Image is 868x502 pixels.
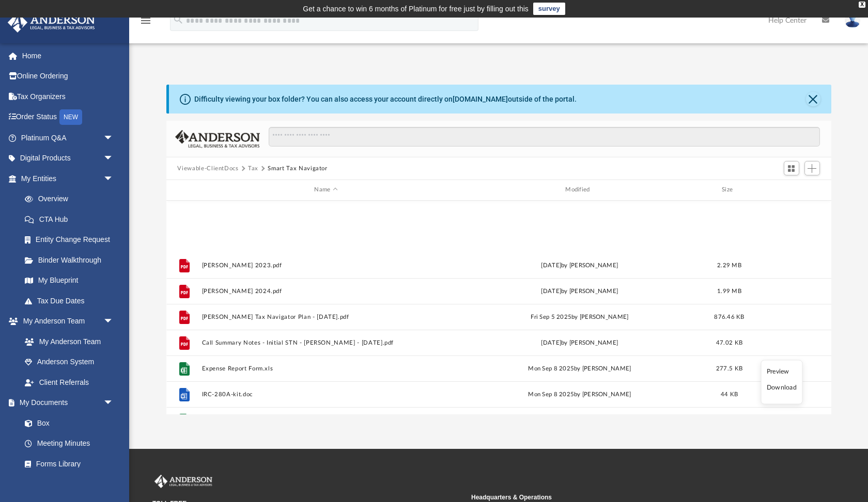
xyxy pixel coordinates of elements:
button: [PERSON_NAME] Tax Navigator Plan - [DATE].pdf [202,314,451,320]
a: menu [139,20,152,27]
span: arrow_drop_down [103,393,124,414]
div: Name [201,185,450,195]
div: Fri Sep 5 2025 by [PERSON_NAME] [455,312,704,321]
a: Meeting Minutes [14,433,124,454]
div: Get a chance to win 6 months of Platinum for free just by filling out this [303,3,529,15]
button: Expense Report Form.xls [202,365,451,372]
a: Client Referrals [14,372,124,393]
div: Mon Sep 8 2025 by [PERSON_NAME] [455,390,704,399]
span: 44 KB [720,391,737,397]
a: Box [14,413,119,433]
a: Binder Walkthrough [14,250,129,270]
button: Tax [248,164,258,173]
div: Size [708,185,750,195]
span: 277.5 KB [716,365,742,371]
div: [DATE] by [PERSON_NAME] [455,286,704,296]
span: 47.02 KB [716,339,742,345]
a: Anderson System [14,352,124,373]
div: id [754,185,827,195]
span: arrow_drop_down [103,127,124,149]
div: id [171,185,196,195]
a: My Anderson Teamarrow_drop_down [7,311,124,332]
button: Switch to Grid View [784,161,799,175]
button: Viewable-ClientDocs [177,164,238,173]
a: CTA Hub [14,209,129,230]
div: Mon Sep 8 2025 by [PERSON_NAME] [455,364,704,373]
span: 876.46 KB [714,314,744,319]
div: Modified [455,185,704,195]
a: Home [7,45,129,66]
li: Download [767,382,797,393]
img: Anderson Advisors Platinum Portal [152,475,214,488]
small: Headquarters & Operations [471,493,783,502]
a: Forms Library [14,454,119,474]
span: arrow_drop_down [103,168,124,189]
a: Tax Organizers [7,86,129,107]
button: [PERSON_NAME] 2023.pdf [202,262,451,269]
span: arrow_drop_down [103,311,124,332]
div: NEW [59,109,82,125]
a: My Blueprint [14,270,124,291]
a: Order StatusNEW [7,107,129,128]
span: 2.29 MB [717,262,741,268]
img: User Pic [845,13,860,28]
button: Smart Tax Navigator [268,164,327,173]
button: Add [804,161,820,175]
div: grid [166,201,831,415]
i: menu [139,14,152,27]
a: Digital Productsarrow_drop_down [7,148,129,169]
li: Preview [767,366,797,377]
img: Anderson Advisors Platinum Portal [5,12,98,33]
button: [PERSON_NAME] 2024.pdf [202,288,451,295]
input: Search files and folders [269,127,819,147]
div: Difficulty viewing your box folder? You can also access your account directly on outside of the p... [194,94,577,105]
div: [DATE] by [PERSON_NAME] [455,338,704,347]
ul: More options [761,360,802,404]
span: arrow_drop_down [103,148,124,169]
i: search [173,14,184,25]
a: Tax Due Dates [14,290,129,311]
span: 1.99 MB [717,288,741,294]
button: Close [806,92,820,106]
a: My Anderson Team [14,331,119,352]
div: [DATE] by [PERSON_NAME] [455,261,704,270]
button: IRC-280A-kit.doc [202,391,451,398]
button: Call Summary Notes - Initial STN - [PERSON_NAME] - [DATE].pdf [202,339,451,346]
a: My Documentsarrow_drop_down [7,393,124,413]
a: [DOMAIN_NAME] [453,95,508,103]
div: close [859,2,865,8]
a: Entity Change Request [14,230,129,250]
a: Overview [14,189,129,209]
a: Online Ordering [7,66,129,87]
a: My Entitiesarrow_drop_down [7,168,129,189]
a: survey [533,3,565,15]
a: Platinum Q&Aarrow_drop_down [7,127,129,148]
